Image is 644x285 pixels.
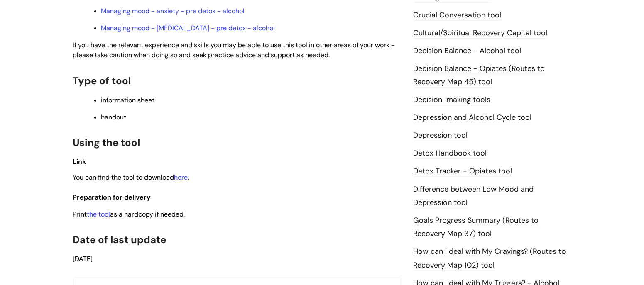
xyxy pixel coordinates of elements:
span: If you have the relevant experience and skills you may be able to use this tool in other areas of... [73,41,395,60]
span: You can find the tool to download . [73,173,189,182]
a: Depression tool [414,130,468,141]
span: Date of last update [73,233,167,246]
a: the tool [87,210,110,219]
span: Link [73,157,86,166]
a: here [174,173,188,182]
a: Crucial Conversation tool [414,10,502,21]
a: Decision Balance - Opiates (Routes to Recovery Map 45) tool [414,63,545,88]
span: Using the tool [73,136,140,149]
a: Goals Progress Summary (Routes to Recovery Map 37) tool [414,215,539,239]
a: How can I deal with My Cravings? (Routes to Recovery Map 102) tool [414,246,566,270]
span: Print as a hardcopy if needed. [73,210,185,219]
span: [DATE] [73,254,93,263]
a: Managing mood - [MEDICAL_DATA] - pre detox - alcohol [101,24,275,32]
a: Detox Handbook tool [414,148,487,159]
span: information sheet [101,96,155,105]
a: Difference between Low Mood and Depression tool [414,184,534,208]
span: Preparation for delivery [73,193,151,202]
a: Cultural/Spiritual Recovery Capital tool [414,28,548,39]
span: Type of tool [73,74,131,87]
a: Decision-making tools [414,95,491,105]
a: Decision Balance - Alcohol tool [414,46,522,56]
a: Managing mood - anxiety - pre detox - alcohol [101,7,245,15]
a: Detox Tracker - Opiates tool [414,166,512,177]
a: Depression and Alcohol Cycle tool [414,112,532,123]
span: handout [101,113,127,122]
